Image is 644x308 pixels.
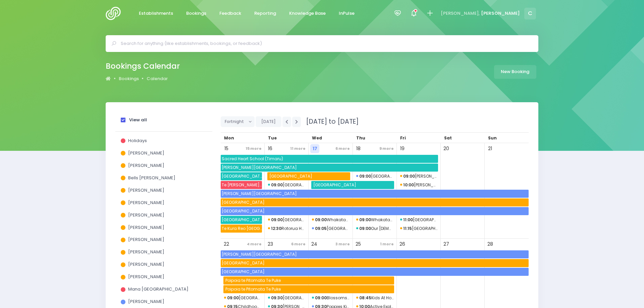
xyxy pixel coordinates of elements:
[310,144,319,153] span: 17
[128,273,164,280] span: [PERSON_NAME]
[224,285,394,293] span: Poipoia te Pitomata Te Puke
[359,173,371,179] strong: 09:00
[222,240,231,249] span: 22
[221,198,528,206] span: Makauri School
[378,240,395,249] span: 1 more
[400,225,437,233] span: Ohau School
[224,276,394,285] span: Poipoia te Pitomata Te Puke
[334,240,352,249] span: 3 more
[312,135,322,141] span: Wed
[315,295,327,301] strong: 09:00
[356,225,393,233] span: Our Lady of Victories
[333,7,360,20] a: InPulse
[288,144,307,153] span: 11 more
[221,207,528,215] span: De La Salle College
[310,240,319,249] span: 24
[289,240,307,249] span: 6 more
[400,181,437,189] span: Levin Playcentre Incorporated
[524,8,536,19] span: C
[221,155,438,163] span: Sacred Heart School (Timaru)
[268,172,350,180] span: Ashhurst School
[268,135,277,141] span: Tue
[403,173,415,179] strong: 09:00
[128,249,164,255] span: [PERSON_NAME]
[128,224,164,231] span: [PERSON_NAME]
[128,137,147,144] span: Holidays
[256,116,281,127] button: [DATE]
[339,10,355,17] span: InPulse
[128,175,175,181] span: Bells [PERSON_NAME]
[354,240,363,249] span: 25
[359,226,371,231] strong: 09:00
[128,212,164,218] span: [PERSON_NAME]
[225,117,246,127] span: Fortnight
[315,217,327,223] strong: 09:00
[128,150,164,156] span: [PERSON_NAME]
[133,7,178,20] a: Establishments
[398,240,407,249] span: 26
[266,144,275,153] span: 16
[312,225,349,233] span: Wiri Central School
[221,190,528,198] span: Dawson School
[400,216,437,224] span: Aidanfield Christian School
[128,298,164,305] span: [PERSON_NAME]
[488,135,497,141] span: Sun
[227,295,239,301] strong: 09:00
[221,259,528,267] span: Makauri School
[268,216,305,224] span: Ngongotaha School
[128,162,164,169] span: [PERSON_NAME]
[403,217,413,223] strong: 11:00
[268,225,305,233] span: Rotorua Home Educators
[378,144,395,153] span: 9 more
[221,172,262,180] span: Southland Girls' High School
[312,294,349,302] span: Blossoms Educare Rolleston
[244,144,263,153] span: 15 more
[128,286,189,292] span: Mana [GEOGRAPHIC_DATA]
[481,10,520,17] span: [PERSON_NAME]
[315,226,327,231] strong: 09:05
[302,117,359,126] span: [DATE] to [DATE]
[221,268,528,276] span: De La Salle College
[128,261,164,267] span: [PERSON_NAME]
[403,226,412,231] strong: 11:15
[221,181,262,189] span: Te Oraka Shirley Intermediate
[486,144,495,153] span: 21
[271,217,283,223] strong: 09:00
[400,135,406,141] span: Fri
[128,199,164,206] span: [PERSON_NAME]
[214,7,247,20] a: Feedback
[119,75,139,82] a: Bookings
[128,236,164,243] span: [PERSON_NAME]
[403,182,414,188] strong: 10:00
[442,240,451,249] span: 27
[359,217,371,223] strong: 09:00
[398,144,407,153] span: 19
[271,295,283,301] strong: 09:30
[249,7,281,20] a: Reporting
[268,294,305,302] span: Richmond Preschool
[354,144,363,153] span: 18
[121,39,529,49] input: Search for anything (like establishments, bookings, or feedback)
[106,62,180,71] h2: Bookings Calendar
[254,10,276,17] span: Reporting
[219,10,241,17] span: Feedback
[486,240,495,249] span: 28
[224,294,261,302] span: Marton Childcare Centre
[444,135,452,141] span: Sat
[128,187,164,193] span: [PERSON_NAME]
[221,116,255,127] button: Fortnight
[268,181,305,189] span: Belfast School
[147,75,168,82] a: Calendar
[494,65,536,79] a: New Booking
[356,294,393,302] span: Kids At Home Hamilton 1
[221,225,262,233] span: Te Kura Reo Rua o Waikirikiri
[221,164,438,172] span: Burnham School
[356,135,365,141] span: Thu
[400,172,437,180] span: Levin Baptist Kindergarten
[221,250,528,258] span: Dawson School
[139,10,173,17] span: Establishments
[271,182,283,188] strong: 09:00
[441,10,480,17] span: [PERSON_NAME],
[334,144,352,153] span: 6 more
[221,216,262,224] span: Trinity Catholic College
